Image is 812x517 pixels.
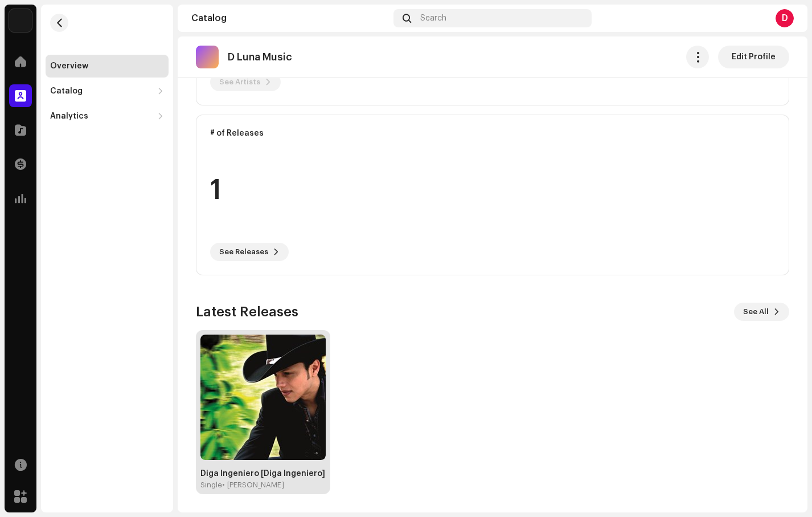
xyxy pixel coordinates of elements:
[210,243,289,261] button: See Releases
[196,303,298,321] h3: Latest Releases
[219,241,268,263] span: See Releases
[718,46,789,68] button: Edit Profile
[200,481,222,490] div: Single
[420,14,446,23] span: Search
[222,481,284,490] div: • [PERSON_NAME]
[46,55,169,78] re-m-nav-item: Overview
[732,46,776,68] span: Edit Profile
[734,303,789,321] button: See All
[776,9,794,27] div: D
[9,9,32,32] img: a6ef08d4-7f4e-4231-8c15-c968ef671a47
[191,14,389,23] div: Catalog
[196,115,789,275] re-o-card-data: # of Releases
[50,62,88,71] div: Overview
[200,335,326,460] img: e17ecf2a-7865-4cf7-9199-cb7555ec0e4b
[743,300,769,323] span: See All
[46,105,169,128] re-m-nav-dropdown: Analytics
[46,80,169,103] re-m-nav-dropdown: Catalog
[228,51,292,63] p: D Luna Music
[50,87,83,96] div: Catalog
[210,129,775,138] div: # of Releases
[50,112,88,121] div: Analytics
[200,469,326,478] div: Diga Ingeniero [Diga Ingeniero]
